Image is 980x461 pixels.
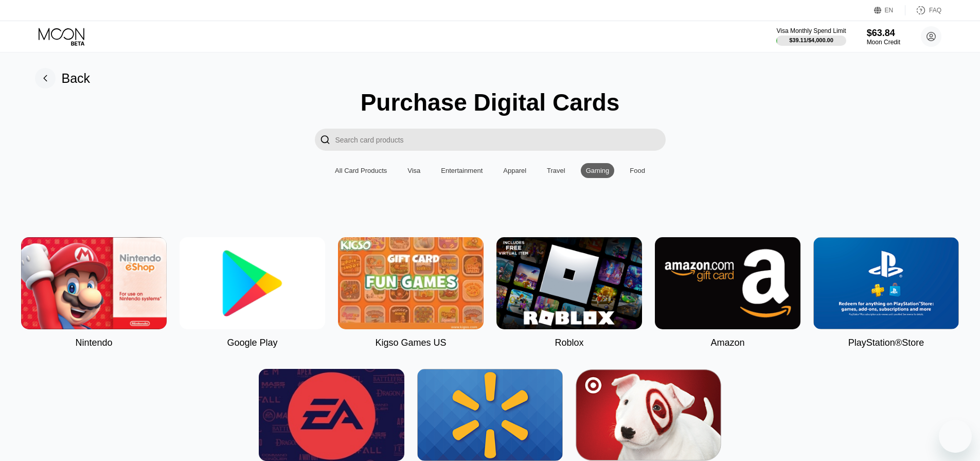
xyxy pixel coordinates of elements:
div: Visa Monthly Spend Limit [776,27,846,34]
div: Apparel [498,163,531,178]
div: EN [885,7,894,14]
div: FAQ [905,5,941,15]
div: $63.84Moon Credit [867,28,900,46]
div: $63.84 [867,28,900,39]
div: Visa [407,167,420,174]
div: Entertainment [436,163,488,178]
div: Amazon [710,338,744,348]
div: Back [35,68,91,88]
iframe: To enrich screen reader interactions, please activate Accessibility in Grammarly extension settings [939,420,972,453]
div: FAQ [929,7,941,14]
div: Visa [402,163,425,178]
input: Search card products [335,129,666,151]
div: Entertainment [441,167,483,174]
div: PlayStation®Store [848,338,924,348]
div: Roblox [555,338,583,348]
div: Nintendo [75,338,112,348]
div: EN [874,5,905,15]
div: Gaming [581,163,615,178]
div: Moon Credit [867,39,900,46]
div: Visa Monthly Spend Limit$39.11/$4,000.00 [776,27,846,46]
div: Food [625,163,650,178]
div: All Card Products [335,167,387,174]
div: Kigso Games US [375,338,446,348]
div: Travel [542,163,571,178]
div: All Card Products [330,163,392,178]
div: Apparel [503,167,526,174]
div: Food [630,167,645,174]
div:  [320,134,330,146]
div: Travel [547,167,565,174]
div: Back [62,71,91,86]
div: Gaming [586,167,610,174]
div: Purchase Digital Cards [361,88,620,116]
div: Google Play [227,338,277,348]
div:  [315,129,335,151]
div: $39.11 / $4,000.00 [789,37,833,43]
